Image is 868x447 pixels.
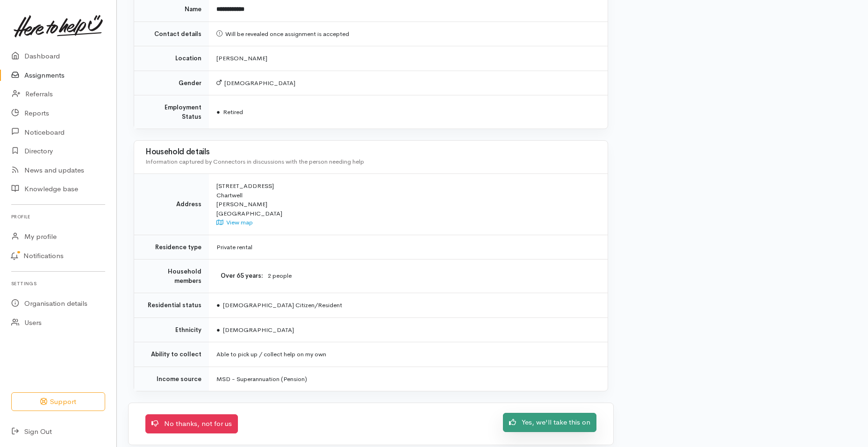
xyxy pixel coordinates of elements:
span: Information captured by Connectors in discussions with the person needing help [145,158,364,166]
td: Ability to collect [134,342,209,367]
td: Contact details [134,22,209,46]
td: Location [134,46,209,71]
dt: Over 65 years [216,271,263,281]
h3: Household details [145,148,596,157]
td: Will be revealed once assignment is accepted [209,22,608,46]
a: View map [216,218,253,226]
a: No thanks, not for us [145,414,238,433]
div: [STREET_ADDRESS] Chartwell [PERSON_NAME] [GEOGRAPHIC_DATA] [216,181,596,227]
td: Income source [134,367,209,391]
span: ● [216,301,220,309]
span: ● [216,326,220,334]
span: [DEMOGRAPHIC_DATA] [216,79,295,87]
td: Able to pick up / collect help on my own [209,342,608,367]
a: Yes, we'll take this on [503,413,596,432]
span: [DEMOGRAPHIC_DATA] Citizen/Resident [216,301,342,309]
span: [DEMOGRAPHIC_DATA] [216,326,294,334]
td: Employment Status [134,95,209,129]
button: Support [11,392,105,411]
td: Address [134,174,209,235]
td: MSD - Superannuation (Pension) [209,367,608,391]
span: Retired [216,108,243,116]
h6: Profile [11,210,105,223]
td: Gender [134,71,209,95]
td: [PERSON_NAME] [209,46,608,71]
td: Residence type [134,235,209,260]
td: Residential status [134,293,209,318]
h6: Settings [11,277,105,290]
td: Ethnicity [134,317,209,342]
td: Household members [134,260,209,293]
td: Private rental [209,235,608,260]
dd: 2 people [268,271,596,281]
span: ● [216,108,220,116]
